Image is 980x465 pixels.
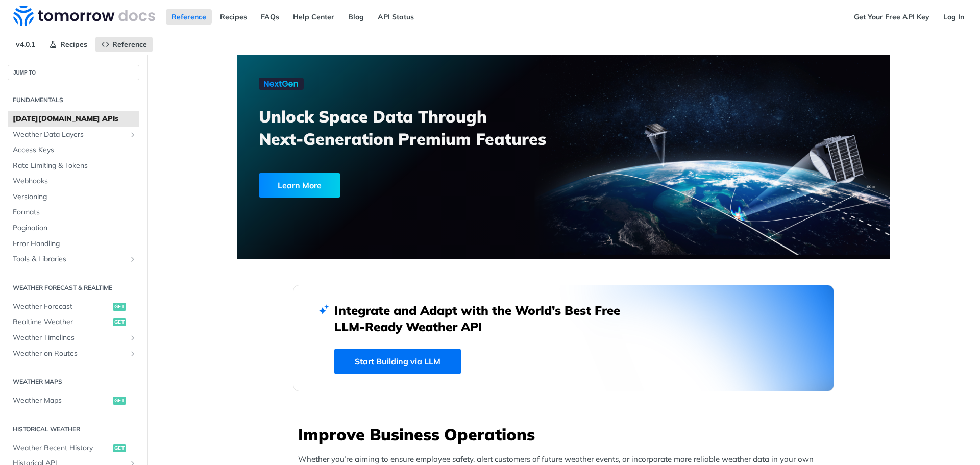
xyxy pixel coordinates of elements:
a: Log In [938,9,970,25]
span: Weather Timelines [13,333,126,343]
a: Versioning [8,189,139,205]
button: Show subpages for Weather Data Layers [129,131,137,139]
span: get [113,444,126,452]
span: Weather on Routes [13,349,126,359]
span: Weather Recent History [13,443,110,453]
span: Webhooks [13,176,137,186]
a: Blog [342,9,370,25]
a: Weather TimelinesShow subpages for Weather Timelines [8,330,139,346]
a: API Status [372,9,420,25]
h2: Weather Forecast & realtime [8,283,139,292]
h2: Weather Maps [8,377,139,386]
img: Tomorrow.io Weather API Docs [13,6,155,26]
h2: Historical Weather [8,425,139,434]
span: Pagination [13,223,137,233]
div: Learn More [259,173,340,198]
span: get [113,318,126,326]
span: get [113,303,126,311]
span: v4.0.1 [10,37,41,52]
span: Weather Maps [13,396,110,406]
a: Learn More [259,173,511,198]
a: Formats [8,205,139,220]
span: Realtime Weather [13,317,110,327]
a: Weather Recent Historyget [8,440,139,456]
button: Show subpages for Weather on Routes [129,350,137,358]
a: Weather Forecastget [8,299,139,314]
a: Reference [95,37,153,52]
span: Access Keys [13,145,137,155]
button: JUMP TO [8,65,139,80]
a: Access Keys [8,142,139,158]
a: Recipes [214,9,253,25]
a: Tools & LibrariesShow subpages for Tools & Libraries [8,252,139,267]
a: Get Your Free API Key [848,9,935,25]
span: Weather Forecast [13,302,110,312]
img: NextGen [259,78,304,90]
span: Recipes [60,40,87,49]
span: Rate Limiting & Tokens [13,161,137,171]
h3: Unlock Space Data Through Next-Generation Premium Features [259,105,575,150]
a: Reference [166,9,212,25]
span: Versioning [13,192,137,202]
a: Help Center [287,9,340,25]
a: Weather on RoutesShow subpages for Weather on Routes [8,346,139,361]
h2: Integrate and Adapt with the World’s Best Free LLM-Ready Weather API [334,302,635,335]
h2: Fundamentals [8,95,139,105]
a: Error Handling [8,236,139,252]
span: get [113,397,126,405]
a: Realtime Weatherget [8,314,139,330]
button: Show subpages for Tools & Libraries [129,255,137,263]
a: FAQs [255,9,285,25]
span: Tools & Libraries [13,254,126,264]
span: Formats [13,207,137,217]
a: Recipes [43,37,93,52]
a: Weather Mapsget [8,393,139,408]
span: Error Handling [13,239,137,249]
a: Pagination [8,221,139,236]
a: [DATE][DOMAIN_NAME] APIs [8,111,139,127]
h3: Improve Business Operations [298,423,834,446]
a: Weather Data LayersShow subpages for Weather Data Layers [8,127,139,142]
span: [DATE][DOMAIN_NAME] APIs [13,114,137,124]
span: Reference [112,40,147,49]
a: Rate Limiting & Tokens [8,158,139,174]
span: Weather Data Layers [13,130,126,140]
a: Start Building via LLM [334,349,461,374]
a: Webhooks [8,174,139,189]
button: Show subpages for Weather Timelines [129,334,137,342]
